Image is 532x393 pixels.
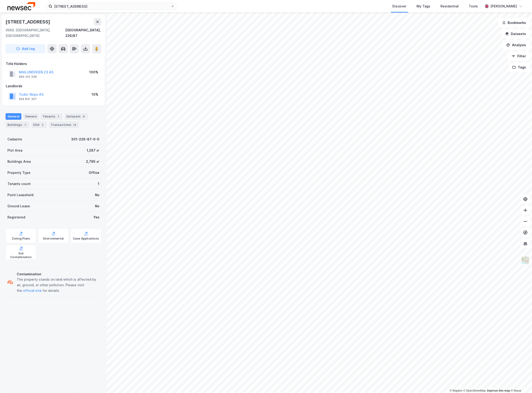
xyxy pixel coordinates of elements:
div: 929 831 357 [19,97,37,101]
div: Residential [441,3,459,9]
div: ESG [31,122,47,128]
input: Search by address, cadastre, landlords, tenants or people [52,3,171,10]
div: Soil Contamination [8,252,34,259]
div: [STREET_ADDRESS] [6,18,51,26]
div: Buildings [6,122,30,128]
img: newsec-logo.f6e21ccffca1b3a03d2d.png [7,2,35,10]
div: General [6,113,21,120]
div: 1,287 ㎡ [87,148,99,153]
button: Datasets [501,29,530,39]
div: 10% [92,92,98,97]
div: Transactions [49,122,79,128]
div: 14 [72,123,77,127]
div: Owners [23,113,39,120]
div: Title Holders [6,61,101,67]
div: The property stands on land which is affected by air, ground, or other pollution. Please visit th... [17,277,99,293]
div: 0569, [GEOGRAPHIC_DATA], [GEOGRAPHIC_DATA] [6,27,65,39]
div: 301-226-87-0-0 [71,136,99,142]
iframe: Chat Widget [509,371,532,393]
a: Mapbox [450,389,463,392]
div: [GEOGRAPHIC_DATA], 226/87 [65,27,101,39]
div: Discover [392,3,407,9]
div: 1 [56,114,61,119]
img: Z [521,256,530,265]
div: My Tags [417,3,430,9]
div: Tenants [41,113,63,120]
div: 1 [23,123,28,127]
div: 2 [40,123,45,127]
div: Case Applications [73,237,99,240]
div: Yes [93,214,99,220]
div: Zoning Plans [12,237,30,240]
button: Bookmarks [498,18,530,27]
div: Buildings Area [7,159,31,164]
div: 9 [82,114,86,119]
div: Plot Area [7,148,22,153]
div: 100% [89,69,98,75]
div: Office [89,170,99,175]
button: Tags [509,63,530,72]
div: Landlords [6,83,101,89]
button: Filter [508,52,530,61]
div: 2,795 ㎡ [86,159,99,164]
div: Tenants count [7,181,31,187]
div: [PERSON_NAME] [491,3,517,9]
div: Point Leasehold [7,192,33,198]
a: OpenStreetMap [463,389,486,392]
div: Property Type [7,170,30,175]
div: Environmental [43,237,64,240]
div: Contamination [17,271,99,277]
div: Kontrollprogram for chat [509,371,532,393]
a: Improve this map [487,389,510,392]
div: 995 210 339 [19,75,37,79]
div: Tools [469,3,478,9]
div: Datasets [65,113,88,120]
div: Cadastre [7,136,22,142]
button: Add tag [6,44,46,53]
div: No [95,203,99,209]
div: Registered [7,214,25,220]
div: No [95,192,99,198]
button: Analysis [502,40,530,50]
div: 1 [98,181,99,187]
div: Ground Lease [7,203,30,209]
